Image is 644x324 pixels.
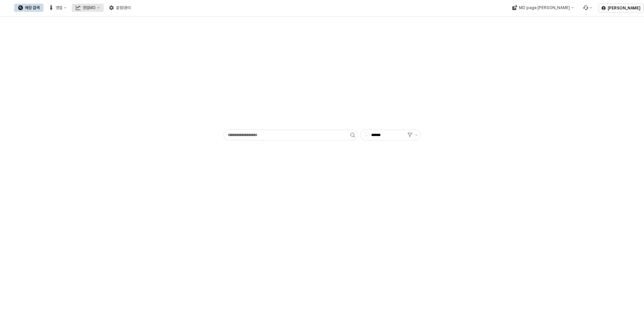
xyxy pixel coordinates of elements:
button: 영업 [45,4,70,12]
div: 설정/관리 [116,5,131,10]
button: 영업MD [72,4,104,12]
span: - [365,133,369,137]
div: 영업 [56,5,62,10]
p: [PERSON_NAME] [608,5,640,11]
button: 설정/관리 [105,4,135,12]
div: 매장 검색 [25,5,39,10]
div: MD page [PERSON_NAME] [519,5,570,10]
button: 매장 검색 [14,4,43,12]
div: 영업MD [83,5,96,10]
div: MD page 이동 [508,4,578,12]
button: [PERSON_NAME] [599,4,643,12]
button: MD page [PERSON_NAME] [508,4,578,12]
div: Menu item 6 [579,4,596,12]
button: 제안 사항 표시 [412,130,420,140]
